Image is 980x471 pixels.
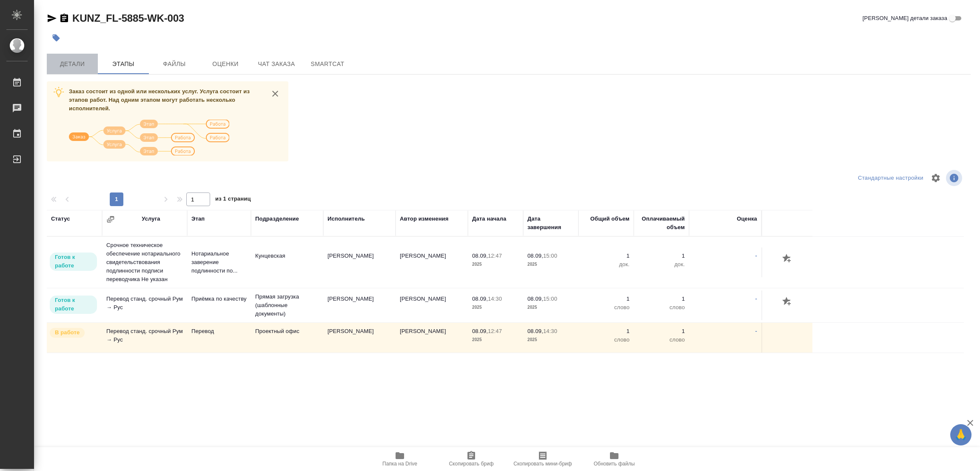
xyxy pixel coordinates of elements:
[55,253,92,270] p: Готов к работе
[926,168,946,188] span: Настроить таблицу
[55,328,80,337] p: В работе
[488,328,502,334] p: 12:47
[472,296,488,302] p: 08.09,
[396,290,468,320] td: [PERSON_NAME]
[400,215,448,223] div: Автор изменения
[780,295,795,309] button: Добавить оценку
[527,253,543,259] p: 08.09,
[780,252,795,266] button: Добавить оценку
[106,215,115,224] button: Сгруппировать
[638,260,685,269] p: док.
[527,296,543,302] p: 08.09,
[946,170,964,186] span: Посмотреть информацию
[583,252,630,260] p: 1
[527,260,574,269] p: 2025
[755,328,757,334] a: -
[47,29,66,47] button: Добавить тэг
[863,14,947,23] span: [PERSON_NAME] детали заказа
[215,194,251,206] span: из 1 страниц
[256,59,297,69] span: Чат заказа
[51,215,70,223] div: Статус
[251,323,323,353] td: Проектный офис
[755,296,757,302] a: -
[488,253,502,259] p: 12:47
[47,13,57,23] button: Скопировать ссылку для ЯМессенджера
[323,247,396,277] td: [PERSON_NAME]
[102,290,187,320] td: Перевод станд. срочный Рум → Рус
[191,327,247,336] p: Перевод
[103,59,144,69] span: Этапы
[737,215,757,223] div: Оценка
[191,295,247,303] p: Приёмка по качеству
[472,328,488,334] p: 08.09,
[954,426,968,444] span: 🙏
[583,327,630,336] p: 1
[638,215,685,232] div: Оплачиваемый объем
[590,215,630,223] div: Общий объем
[396,323,468,353] td: [PERSON_NAME]
[323,323,396,353] td: [PERSON_NAME]
[472,253,488,259] p: 08.09,
[638,295,685,303] p: 1
[583,295,630,303] p: 1
[396,247,468,277] td: [PERSON_NAME]
[328,215,365,223] div: Исполнитель
[638,327,685,336] p: 1
[543,253,557,259] p: 15:00
[255,215,299,223] div: Подразделение
[950,424,971,445] button: 🙏
[69,88,250,112] span: Заказ состоит из одной или нескольких услуг. Услуга состоит из этапов работ. Над одним этапом мог...
[307,59,348,69] span: SmartCat
[191,215,205,223] div: Этап
[102,237,187,288] td: Срочное техническое обеспечение нотариального свидетельствования подлинности подписи переводчика ...
[638,303,685,312] p: слово
[638,252,685,260] p: 1
[527,303,574,312] p: 2025
[154,59,195,69] span: Файлы
[583,260,630,269] p: док.
[55,296,92,313] p: Готов к работе
[251,288,323,322] td: Прямая загрузка (шаблонные документы)
[251,247,323,277] td: Кунцевская
[59,13,69,23] button: Скопировать ссылку
[583,303,630,312] p: слово
[142,215,160,223] div: Услуга
[638,336,685,344] p: слово
[527,215,574,232] div: Дата завершения
[583,336,630,344] p: слово
[543,296,557,302] p: 15:00
[323,290,396,320] td: [PERSON_NAME]
[472,336,519,344] p: 2025
[472,260,519,269] p: 2025
[755,253,757,259] a: -
[472,303,519,312] p: 2025
[856,172,926,185] div: split button
[527,328,543,334] p: 08.09,
[52,59,93,69] span: Детали
[269,87,282,100] button: close
[543,328,557,334] p: 14:30
[102,323,187,353] td: Перевод станд. срочный Рум → Рус
[191,250,247,275] p: Нотариальное заверение подлинности по...
[472,215,506,223] div: Дата начала
[72,12,184,24] a: KUNZ_FL-5885-WK-003
[205,59,246,69] span: Оценки
[527,336,574,344] p: 2025
[488,296,502,302] p: 14:30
